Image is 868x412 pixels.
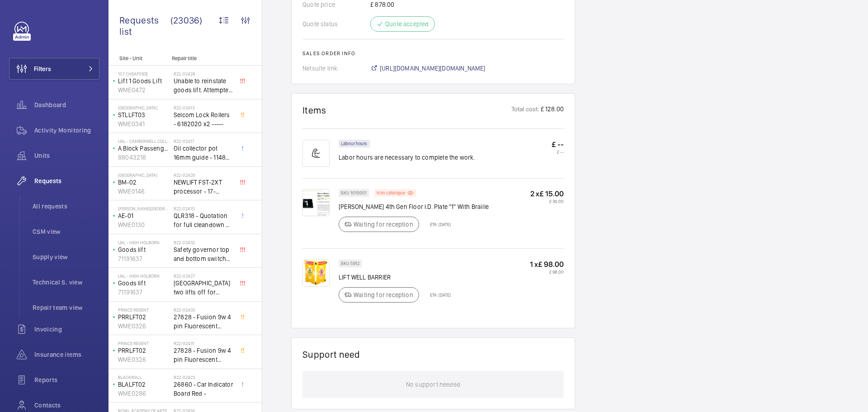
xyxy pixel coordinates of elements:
[174,76,233,95] span: Unable to reinstate goods lift. Attempted to swap control boards with PL2, no difference. Technic...
[302,104,326,116] h1: Items
[34,126,99,135] span: Activity Monitoring
[540,104,564,116] p: £ 128.00
[174,144,233,162] span: Oil collector pot 16mm guide - 11482 x2
[33,202,99,211] span: All requests
[118,254,170,263] p: 71191637
[33,303,99,312] span: Repair team view
[119,14,170,37] span: Requests list
[34,151,99,160] span: Units
[174,313,233,331] span: 27828 - Fusion 9w 4 pin Fluorescent Lamp / Bulb - Used on Prince regent lift No2 car top test con...
[118,211,170,220] p: AE-01
[511,104,540,116] p: Total cost:
[34,350,99,359] span: Insurance items
[302,349,360,360] h1: Support need
[118,138,170,144] p: UAL - Camberwell College of Arts
[172,55,231,62] p: Repair title
[34,325,99,334] span: Invoicing
[174,206,233,211] h2: R22-02415
[118,355,170,364] p: WME0326
[530,189,564,199] p: 2 x £ 15.00
[302,50,564,57] h2: Sales order info
[108,55,168,62] p: Site - Unit
[552,140,564,149] p: £ --
[118,110,170,119] p: STLLFT03
[118,341,170,346] p: Prince Regent
[34,64,51,73] span: Filters
[174,240,233,245] h2: R22-02432
[174,138,233,144] h2: R22-02417
[354,290,413,299] p: Waiting for reception
[118,187,170,196] p: WME0146
[339,273,451,282] p: LIFT WELL BARRIER
[174,341,233,346] h2: R22-02431
[118,307,170,313] p: Prince Regent
[118,153,170,162] p: 88043218
[34,176,99,185] span: Requests
[174,178,233,196] span: NEWLIFT FST-2XT processor - 17-02000003 1021,00 euros x1
[118,105,170,110] p: [GEOGRAPHIC_DATA]
[118,322,170,331] p: WME0326
[118,380,170,389] p: BLALFT02
[118,172,170,178] p: [GEOGRAPHIC_DATA]
[339,153,475,162] p: Labor hours are necessary to complete the work.
[34,100,99,109] span: Dashboard
[118,220,170,229] p: WME0130
[174,307,233,313] h2: R22-02435
[34,401,99,410] span: Contacts
[118,144,170,153] p: A Block Passenger Lift 2 (B) L/H
[9,58,99,80] button: Filters
[118,346,170,355] p: PRRLFT02
[302,260,330,287] img: EDDiUoEOs33UCMe0DQr79T_2hRoucnjPc2tcYcsiGv3uW7xZ.png
[380,64,486,73] span: [URL][DOMAIN_NAME][DOMAIN_NAME]
[118,206,170,211] p: [PERSON_NAME][GEOGRAPHIC_DATA]
[118,119,170,128] p: WME0341
[118,279,170,288] p: Goods lift
[341,142,368,145] p: Labour hours
[118,240,170,245] p: UAL - High Holborn
[118,71,170,76] p: 107 Cheapside
[174,346,233,364] span: 27828 - Fusion 9w 4 pin Fluorescent Lamp / Bulb - Used on Prince regent lift No2 car top test con...
[174,273,233,279] h2: R22-02427
[118,313,170,322] p: PRRLFT02
[174,374,233,380] h2: R22-02423
[425,292,451,298] p: ETA: [DATE]
[302,140,330,167] img: muscle-sm.svg
[118,76,170,85] p: Lift 1 Goods Lift
[341,262,359,265] p: SKU 5912
[118,178,170,187] p: BM-02
[174,110,233,128] span: Selcom Lock Rollers - 6182020 x2 -----
[174,211,233,229] span: QLR318 - Quotation for full cleandown of lift and motor room at, Workspace, [PERSON_NAME][GEOGRAP...
[118,374,170,380] p: Blackwall
[174,172,233,178] h2: R22-02429
[174,71,233,76] h2: R22-02428
[118,288,170,297] p: 71191637
[302,189,330,216] img: 86s_hD3mtc9wfxzxOuYsl7zMtWRIjXKELyerBik_ZgkDOMQV.png
[377,191,405,194] p: Non catalogue
[341,191,367,194] p: SKU 1010001
[425,222,451,227] p: ETA: [DATE]
[174,279,233,297] span: [GEOGRAPHIC_DATA] two lifts off for safety governor rope switches at top and bottom. Immediate de...
[354,220,413,229] p: Waiting for reception
[33,227,99,236] span: CSM view
[118,85,170,95] p: WME0472
[118,273,170,279] p: UAL - High Holborn
[174,245,233,263] span: Safety governor top and bottom switches not working from an immediate defect. Lift passenger lift...
[339,202,489,211] p: [PERSON_NAME] 4th Gen Floor I.D. Plate "1" With Braille
[530,260,564,269] p: 1 x £ 98.00
[174,105,233,110] h2: R22-02413
[118,245,170,254] p: Goods lift
[33,252,99,261] span: Supply view
[174,380,233,398] span: 26860 - Car Indicator Board Red -
[33,278,99,287] span: Technical S. view
[370,64,486,73] a: [URL][DOMAIN_NAME][DOMAIN_NAME]
[530,199,564,204] p: £ 30.00
[552,149,564,155] p: £ --
[530,269,564,275] p: £ 98.00
[34,375,99,384] span: Reports
[118,389,170,398] p: WME0286
[406,371,460,398] p: No support needed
